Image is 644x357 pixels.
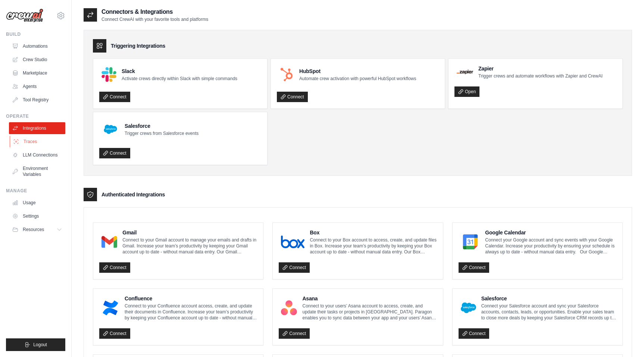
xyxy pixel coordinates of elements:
h4: Confluence [125,295,257,302]
button: Logout [6,338,65,351]
img: Asana Logo [281,300,297,315]
h4: Salesforce [125,122,198,130]
p: Trigger crews and automate workflows with Zapier and CrewAI [478,73,603,79]
p: Connect to your Box account to access, create, and update files in Box. Increase your team’s prod... [310,237,437,255]
div: Manage [6,188,65,194]
div: Build [6,31,65,37]
img: HubSpot Logo [279,67,294,82]
a: Usage [9,197,65,209]
a: Agents [9,80,65,92]
a: Open [454,86,479,97]
a: Connect [99,328,130,339]
p: Activate crews directly within Slack with simple commands [122,76,237,82]
span: Resources [23,227,44,233]
a: Connect [459,328,490,339]
a: Connect [459,262,490,273]
a: Crew Studio [9,54,65,66]
h4: Slack [122,67,237,75]
a: Automations [9,40,65,52]
a: Traces [10,136,66,148]
img: Gmail Logo [101,234,117,249]
a: Connect [99,92,130,102]
img: Confluence Logo [101,300,119,315]
img: Salesforce Logo [461,300,476,315]
img: Logo [6,9,43,23]
h4: Asana [302,295,437,302]
a: Connect [279,328,310,339]
a: Settings [9,210,65,222]
p: Connect your Google account and sync events with your Google Calendar. Increase your productivity... [485,237,616,255]
p: Connect CrewAI with your favorite tools and platforms [101,16,208,22]
h4: Box [310,229,437,236]
a: Marketplace [9,67,65,79]
button: Resources [9,224,65,236]
h4: Zapier [478,65,603,72]
h3: Authenticated Integrations [101,191,165,198]
p: Connect to your Confluence account access, create, and update their documents in Confluence. Incr... [125,303,257,321]
img: Slack Logo [101,67,116,82]
div: Operate [6,113,65,119]
a: Environment Variables [9,162,65,180]
a: Tool Registry [9,94,65,106]
a: Connect [277,92,308,102]
h4: HubSpot [299,67,416,75]
img: Zapier Logo [457,70,473,74]
a: Connect [99,148,130,158]
h3: Triggering Integrations [111,42,165,50]
a: Integrations [9,122,65,134]
a: Connect [279,262,310,273]
p: Automate crew activation with powerful HubSpot workflows [299,76,416,82]
p: Connect your Salesforce account and sync your Salesforce accounts, contacts, leads, or opportunit... [481,303,616,321]
p: Connect to your users’ Asana account to access, create, and update their tasks or projects in [GE... [302,303,437,321]
p: Connect to your Gmail account to manage your emails and drafts in Gmail. Increase your team’s pro... [122,237,257,255]
p: Trigger crews from Salesforce events [125,130,198,136]
h4: Gmail [122,229,257,236]
img: Box Logo [281,234,304,249]
h2: Connectors & Integrations [101,7,208,16]
img: Google Calendar Logo [461,234,480,249]
a: LLM Connections [9,149,65,161]
span: Logout [33,342,47,348]
a: Connect [99,262,130,273]
h4: Google Calendar [485,229,616,236]
img: Salesforce Logo [101,120,119,138]
h4: Salesforce [481,295,616,302]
